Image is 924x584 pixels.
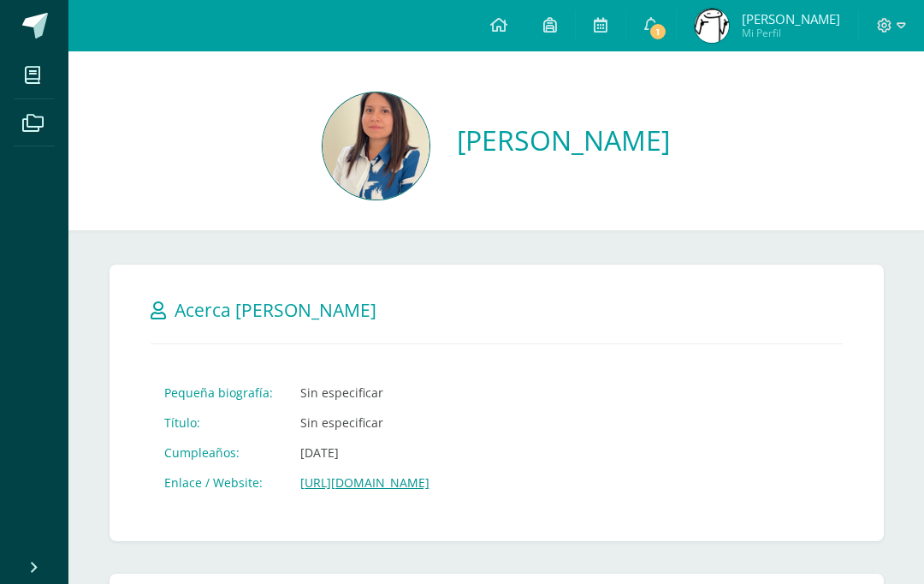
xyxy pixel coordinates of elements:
td: [DATE] [287,438,443,468]
a: [PERSON_NAME] [457,122,670,158]
td: Título: [151,408,287,438]
img: 7d49e2e3a25d735fe4f7cd5834adb06c.png [695,9,729,43]
td: Cumpleaños: [151,438,287,468]
td: Pequeña biografía: [151,378,287,408]
td: Enlace / Website: [151,468,287,498]
a: [URL][DOMAIN_NAME] [300,474,429,491]
span: Mi Perfil [742,26,840,40]
td: Sin especificar [287,378,443,408]
td: Sin especificar [287,408,443,438]
span: [PERSON_NAME] [742,10,840,27]
span: 1 [649,22,667,41]
img: cc387557b926ceddaa4bb7104114d075.png [323,92,429,200]
span: Acerca [PERSON_NAME] [175,298,376,322]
